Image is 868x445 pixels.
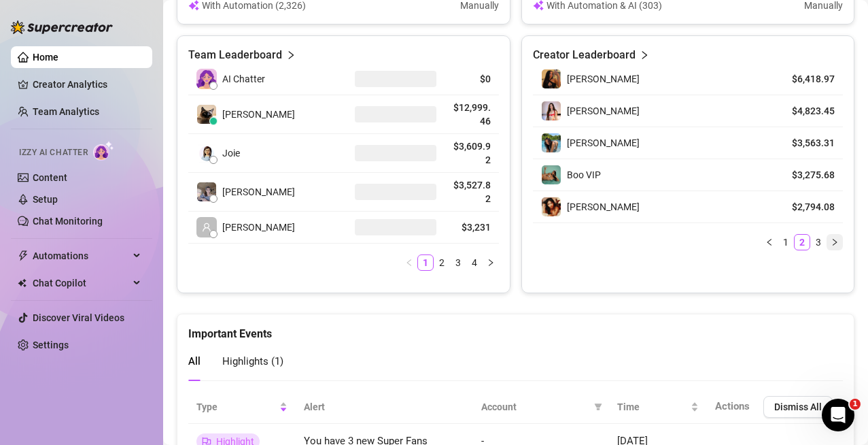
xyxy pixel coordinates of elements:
[11,20,113,34] img: logo-BBDzfeDw.svg
[773,200,835,214] article: $2,794.08
[418,255,433,270] a: 1
[33,52,58,63] a: Home
[591,397,605,417] span: filter
[483,254,499,271] li: Next Page
[453,72,490,86] article: $0
[773,104,835,118] article: $4,823.45
[483,254,499,271] button: right
[827,234,843,250] li: Next Page
[18,278,27,288] img: Chat Copilot
[761,234,778,250] button: left
[778,235,793,250] a: 1
[222,220,295,235] span: [PERSON_NAME]
[33,106,99,117] a: Team Analytics
[401,254,417,271] button: left
[188,47,282,63] article: Team Leaderboard
[188,391,296,424] th: Type
[417,254,434,271] li: 1
[617,399,688,414] span: Time
[567,105,640,116] span: [PERSON_NAME]
[466,254,483,271] li: 4
[533,47,636,63] article: Creator Leaderboard
[481,399,589,414] span: Account
[609,391,707,424] th: Time
[810,234,827,250] li: 3
[197,105,216,124] img: Chris sevilla
[450,254,466,271] li: 3
[33,172,67,183] a: Content
[453,178,490,205] article: $3,527.82
[542,165,561,184] img: Boo VIP
[542,197,561,216] img: Shay Baker
[222,355,283,367] span: Highlights ( 1 )
[434,254,450,271] li: 2
[778,234,794,250] li: 1
[594,403,602,411] span: filter
[542,69,561,88] img: Lucy
[188,355,201,367] span: All
[18,250,29,261] span: thunderbolt
[33,216,103,227] a: Chat Monitoring
[222,107,295,122] span: [PERSON_NAME]
[202,222,211,232] span: user
[197,182,216,201] img: Jodi
[451,255,466,270] a: 3
[405,259,413,267] span: left
[761,234,778,250] li: Previous Page
[222,146,240,161] span: Joie
[567,137,640,148] span: [PERSON_NAME]
[434,255,449,270] a: 2
[453,101,490,128] article: $12,999.46
[567,169,601,180] span: Boo VIP
[401,254,417,271] li: Previous Page
[33,272,129,294] span: Chat Copilot
[831,238,839,246] span: right
[222,184,295,199] span: [PERSON_NAME]
[33,73,141,95] a: Creator Analytics
[850,399,861,410] span: 1
[794,234,810,250] li: 2
[296,391,473,424] th: Alert
[763,396,833,418] button: Dismiss All
[542,101,561,120] img: Estelle
[19,146,88,159] span: Izzy AI Chatter
[773,72,835,86] article: $6,418.97
[773,168,835,182] article: $3,275.68
[827,234,843,250] button: right
[33,245,129,267] span: Automations
[715,400,750,412] span: Actions
[188,314,843,342] div: Important Events
[811,235,826,250] a: 3
[774,401,822,412] span: Dismiss All
[222,71,265,86] span: AI Chatter
[196,69,217,89] img: izzy-ai-chatter-avatar-DDCN_rTZ.svg
[286,47,296,63] span: right
[197,144,216,163] img: Joie
[567,201,640,212] span: [PERSON_NAME]
[822,399,854,431] iframe: Intercom live chat
[773,136,835,150] article: $3,563.31
[93,141,114,161] img: AI Chatter
[795,235,810,250] a: 2
[567,73,640,84] span: [PERSON_NAME]
[33,340,69,350] a: Settings
[453,220,490,234] article: $3,231
[196,399,277,414] span: Type
[640,47,649,63] span: right
[33,312,124,323] a: Discover Viral Videos
[542,133,561,152] img: Ella
[765,238,774,246] span: left
[487,259,495,267] span: right
[453,139,490,167] article: $3,609.92
[467,255,482,270] a: 4
[33,194,58,205] a: Setup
